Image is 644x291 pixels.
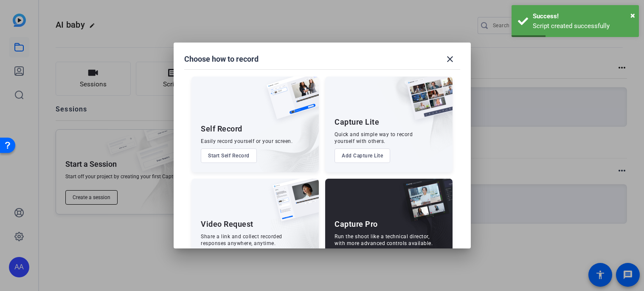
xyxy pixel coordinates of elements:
div: Success! [533,11,633,21]
img: self-record.png [260,77,319,128]
div: Script created successfully [533,21,633,31]
mat-icon: close [445,54,455,64]
div: Self Record [201,124,242,134]
button: Close [630,9,635,22]
div: Video Request [201,219,253,229]
img: embarkstudio-self-record.png [245,95,319,172]
img: capture-lite.png [400,77,453,128]
div: Capture Lite [335,117,379,127]
img: ugc-content.png [266,179,319,230]
img: embarkstudio-capture-pro.png [390,189,453,274]
h1: Choose how to record [184,54,259,64]
img: embarkstudio-ugc-content.png [270,205,319,274]
div: Run the shoot like a technical director, with more advanced controls available. [335,233,433,247]
img: capture-pro.png [397,179,453,231]
div: Quick and simple way to record yourself with others. [335,131,413,145]
img: embarkstudio-capture-lite.png [377,77,453,162]
button: Start Self Record [201,148,257,163]
div: Easily record yourself or your screen. [201,138,292,145]
div: Share a link and collect recorded responses anywhere, anytime. [201,233,282,247]
span: × [630,10,635,20]
div: Capture Pro [335,219,378,229]
button: Add Capture Lite [335,148,390,163]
